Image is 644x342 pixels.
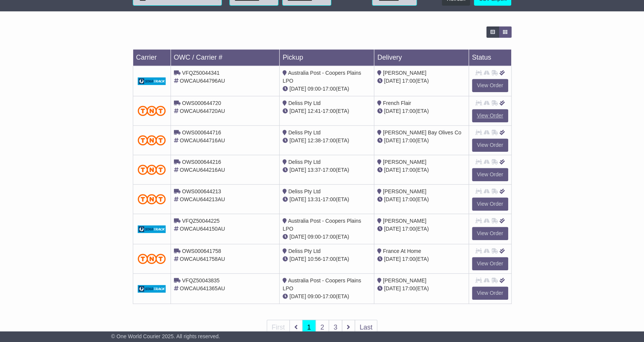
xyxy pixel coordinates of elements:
span: [PERSON_NAME] [383,159,426,165]
td: Delivery [374,49,469,66]
span: 13:31 [307,196,321,202]
span: [DATE] [384,285,401,291]
img: GetCarrierServiceDarkLogo [138,77,166,85]
a: Last [355,320,377,335]
span: France At Home [383,248,421,254]
td: OWC / Carrier # [171,49,280,66]
span: Australia Post - Coopers Plains LPO [283,70,361,84]
span: 12:41 [307,108,321,114]
span: OWCAU644216AU [180,167,225,173]
td: Status [469,49,511,66]
img: GetCarrierServiceDarkLogo [138,285,166,293]
div: - (ETA) [283,85,371,93]
span: Australia Post - Coopers Plains LPO [283,277,361,291]
a: View Order [472,287,508,300]
div: - (ETA) [283,137,371,145]
span: [DATE] [289,256,306,262]
span: Deliss Pty Ltd [288,100,321,106]
span: [PERSON_NAME] [383,277,426,283]
img: TNT_Domestic.png [138,194,166,204]
td: Pickup [280,49,374,66]
a: View Order [472,139,508,152]
span: [DATE] [289,167,306,173]
span: 09:00 [307,293,321,299]
span: [DATE] [289,86,306,92]
div: (ETA) [377,285,466,293]
span: [DATE] [384,226,401,232]
span: OWCAU644716AU [180,137,225,143]
img: TNT_Domestic.png [138,165,166,175]
span: [DATE] [289,137,306,143]
a: 3 [329,320,342,335]
a: 1 [302,320,316,335]
span: 17:00 [402,167,415,173]
span: 17:00 [402,196,415,202]
span: 17:00 [323,86,336,92]
span: VFQZ50044225 [182,218,220,224]
span: VFQZ50044341 [182,70,220,76]
div: (ETA) [377,107,466,115]
div: (ETA) [377,225,466,233]
span: OWCAU641758AU [180,256,225,262]
a: View Order [472,109,508,122]
span: 10:56 [307,256,321,262]
span: 17:00 [402,226,415,232]
a: View Order [472,257,508,270]
span: Deliss Pty Ltd [288,248,321,254]
img: TNT_Domestic.png [138,135,166,145]
span: [DATE] [289,108,306,114]
div: (ETA) [377,137,466,145]
span: OWS000641758 [182,248,221,254]
div: - (ETA) [283,166,371,174]
span: [DATE] [384,167,401,173]
span: 17:00 [323,196,336,202]
span: Australia Post - Coopers Plains LPO [283,218,361,232]
td: Carrier [133,49,171,66]
span: Deliss Pty Ltd [288,159,321,165]
span: 09:00 [307,234,321,240]
span: 17:00 [323,256,336,262]
div: - (ETA) [283,233,371,241]
a: View Order [472,79,508,92]
span: OWS000644216 [182,159,221,165]
img: GetCarrierServiceDarkLogo [138,225,166,233]
div: - (ETA) [283,107,371,115]
span: OWCAU644213AU [180,196,225,202]
span: [DATE] [289,293,306,299]
span: [DATE] [384,108,401,114]
span: 17:00 [402,137,415,143]
span: OWCAU644796AU [180,78,225,84]
span: 17:00 [323,293,336,299]
span: 09:00 [307,86,321,92]
span: 17:00 [402,285,415,291]
div: (ETA) [377,255,466,263]
span: 17:00 [323,137,336,143]
span: OWCAU644720AU [180,108,225,114]
span: Deliss Pty Ltd [288,129,321,136]
span: [DATE] [384,256,401,262]
a: 2 [315,320,329,335]
div: - (ETA) [283,255,371,263]
span: 17:00 [402,78,415,84]
span: OWS000644716 [182,129,221,136]
span: 13:37 [307,167,321,173]
div: - (ETA) [283,196,371,203]
span: OWCAU641365AU [180,285,225,291]
span: 17:00 [323,108,336,114]
span: [DATE] [384,137,401,143]
a: View Order [472,227,508,240]
span: © One World Courier 2025. All rights reserved. [111,333,220,339]
span: [DATE] [384,196,401,202]
span: 17:00 [402,256,415,262]
span: [PERSON_NAME] Bay Olives Co [383,129,461,136]
div: - (ETA) [283,293,371,300]
a: View Order [472,168,508,181]
span: VFQZ50043835 [182,277,220,283]
span: 17:00 [323,167,336,173]
img: TNT_Domestic.png [138,106,166,116]
div: (ETA) [377,166,466,174]
span: [DATE] [289,196,306,202]
span: 17:00 [402,108,415,114]
a: View Order [472,197,508,211]
span: Deliss Pty Ltd [288,188,321,194]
